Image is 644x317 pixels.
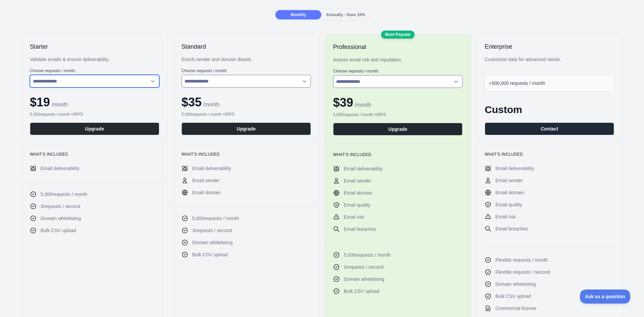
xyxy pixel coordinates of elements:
div: 5,000 requests / month • 3 RPS [333,112,463,117]
button: Contact [485,122,614,135]
span: Custom [485,104,522,115]
button: Upgrade [333,123,463,136]
iframe: Toggle Customer Support [580,289,631,304]
button: Upgrade [181,122,311,135]
div: 5,000 requests / month • 3 RPS [181,112,311,117]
